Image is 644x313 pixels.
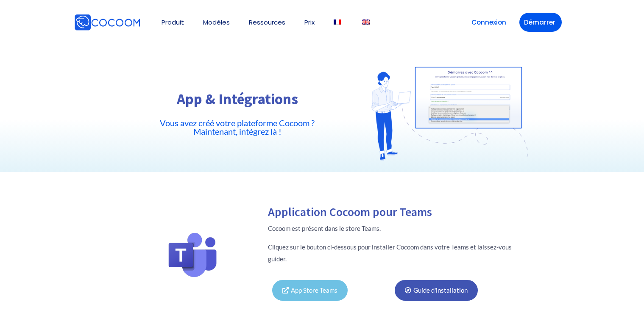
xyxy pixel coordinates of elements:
[162,19,184,25] a: Produit
[115,119,360,136] h5: Vous avez créé votre plateforme Cocoom ? Maintenant, intégrez là !
[519,13,562,32] a: Démarrer
[268,241,513,265] p: Cliquez sur le bouton ci-dessous pour installer Cocoom dans votre Teams et laissez-vous guider.
[268,206,513,218] h2: Application Cocoom pour Teams
[334,19,341,25] img: Français
[203,19,230,25] a: Modèles
[467,13,511,32] a: Connexion
[249,19,285,25] a: Ressources
[74,14,140,31] img: Cocoom
[142,22,142,22] img: Cocoom
[395,280,478,301] a: Guide d'installation
[362,19,370,25] img: Anglais
[413,285,468,296] span: Guide d'installation
[304,19,315,25] a: Prix
[291,285,337,296] span: App Store Teams
[272,280,348,301] a: App Store Teams
[268,222,513,234] p: Cocoom est présent dans le store Teams.
[115,92,360,107] h1: App & Intégrations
